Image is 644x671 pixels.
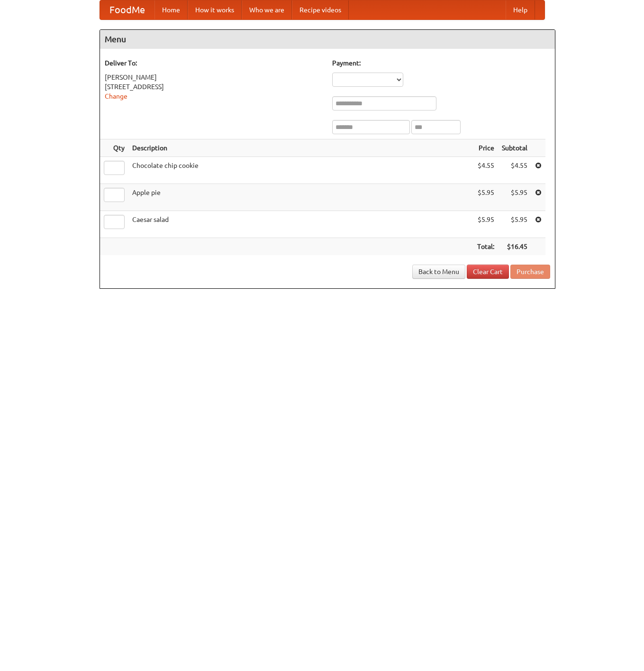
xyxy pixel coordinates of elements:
[292,0,349,19] a: Recipe videos
[412,265,465,279] a: Back to Menu
[498,139,531,157] th: Subtotal
[506,0,535,19] a: Help
[473,211,498,238] td: $5.95
[473,157,498,184] td: $4.55
[105,58,323,68] h5: Deliver To:
[242,0,292,19] a: Who we are
[473,184,498,211] td: $5.95
[105,82,323,92] div: [STREET_ADDRESS]
[128,157,473,184] td: Chocolate chip cookie
[498,184,531,211] td: $5.95
[105,73,323,82] div: [PERSON_NAME]
[473,238,498,256] th: Total:
[128,139,473,157] th: Description
[498,157,531,184] td: $4.55
[498,211,531,238] td: $5.95
[188,0,242,19] a: How it works
[100,139,128,157] th: Qty
[332,58,550,68] h5: Payment:
[128,211,473,238] td: Caesar salad
[510,265,550,279] button: Purchase
[128,184,473,211] td: Apple pie
[154,0,188,19] a: Home
[473,139,498,157] th: Price
[100,0,154,19] a: FoodMe
[105,92,127,100] a: Change
[100,30,555,49] h4: Menu
[498,238,531,256] th: $16.45
[467,265,509,279] a: Clear Cart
